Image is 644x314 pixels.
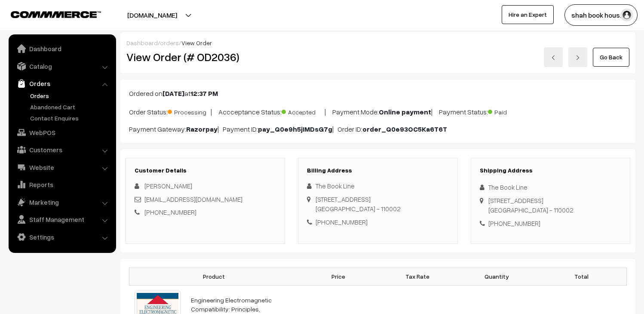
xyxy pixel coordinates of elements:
a: Marketing [11,194,113,210]
img: left-arrow.png [551,55,556,60]
img: COMMMERCE [11,11,101,18]
b: 12:37 PM [190,89,218,98]
div: [PHONE_NUMBER] [480,219,621,228]
div: The Book Line [307,181,448,191]
a: Dashboard [126,39,158,46]
p: Order Status: | Accceptance Status: | Payment Mode: | Payment Status: [129,105,627,117]
button: [DOMAIN_NAME] [97,4,207,26]
div: [STREET_ADDRESS] [GEOGRAPHIC_DATA] - 110002 [316,194,401,214]
img: right-arrow.png [575,55,580,60]
a: Customers [11,142,113,157]
th: Tax Rate [378,268,457,285]
a: Staff Management [11,212,113,227]
div: / / [126,38,629,47]
h3: Shipping Address [480,167,621,174]
p: Ordered on at [129,88,627,99]
div: The Book Line [480,182,621,192]
a: Abandoned Cart [28,102,113,111]
h3: Customer Details [135,167,276,174]
b: pay_Q0e9h5jIMDsG7g [258,125,332,133]
a: [PHONE_NUMBER] [144,208,196,216]
span: [PERSON_NAME] [144,182,192,190]
b: [DATE] [163,89,184,98]
a: [EMAIL_ADDRESS][DOMAIN_NAME] [144,195,242,203]
a: Reports [11,177,113,192]
a: Hire an Expert [502,5,554,24]
h3: Billing Address [307,167,448,174]
span: View Order [181,39,212,46]
h2: View Order (# OD2036) [126,50,285,64]
a: Orders [28,91,113,100]
span: Accepted [282,105,325,117]
div: [STREET_ADDRESS] [GEOGRAPHIC_DATA] - 110002 [488,196,573,215]
a: Contact Enquires [28,114,113,123]
th: Quantity [457,268,536,285]
a: Website [11,160,113,175]
th: Product [129,268,299,285]
a: COMMMERCE [11,9,86,19]
a: Catalog [11,58,113,74]
button: shah book hous… [564,4,638,26]
span: Processing [168,105,211,117]
a: WebPOS [11,125,113,140]
a: Orders [11,76,113,91]
div: [PHONE_NUMBER] [307,217,448,227]
a: Dashboard [11,41,113,56]
a: Settings [11,229,113,245]
img: user [620,9,633,22]
p: Payment Gateway: | Payment ID: | Order ID: [129,124,627,134]
span: Paid [488,105,531,117]
th: Price [299,268,378,285]
b: Razorpay [186,125,218,133]
a: orders [160,39,179,46]
b: Online payment [379,108,431,116]
th: Total [536,268,626,285]
a: Go Back [593,48,629,67]
b: order_Q0e93OC5Ka6T6T [362,125,447,133]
